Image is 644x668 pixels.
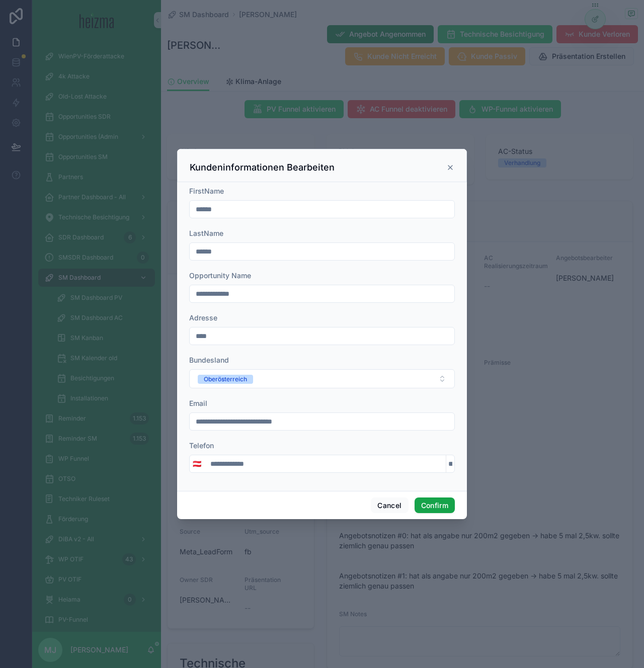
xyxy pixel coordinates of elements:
[189,369,455,388] button: Select Button
[189,229,223,237] span: LastName
[190,455,204,473] button: Select Button
[371,497,408,514] button: Cancel
[193,459,201,469] span: 🇦🇹
[189,271,251,280] span: Opportunity Name
[189,399,207,407] span: Email
[190,161,335,174] h3: Kundeninformationen Bearbeiten
[204,375,247,384] div: Oberösterreich
[415,497,455,514] button: Confirm
[189,313,217,322] span: Adresse
[189,441,214,450] span: Telefon
[189,187,224,195] span: FirstName
[189,356,229,364] span: Bundesland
